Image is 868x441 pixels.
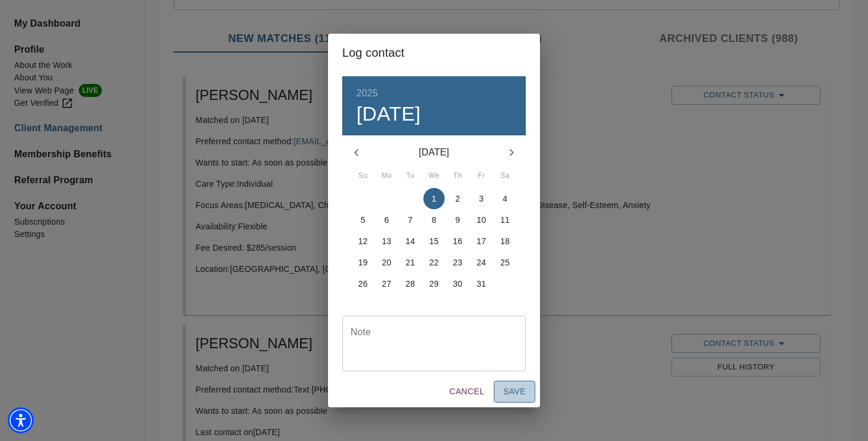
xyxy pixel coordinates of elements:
[500,257,510,268] p: 25
[453,257,462,268] p: 23
[429,278,439,290] p: 29
[503,384,526,399] span: Save
[471,209,492,231] button: 10
[471,252,492,273] button: 24
[358,278,368,290] p: 26
[382,235,391,247] p: 13
[384,214,389,226] p: 6
[500,235,510,247] p: 18
[423,170,445,182] span: We
[406,235,415,247] p: 14
[356,85,378,102] button: 2025
[447,209,468,231] button: 9
[455,214,460,226] p: 9
[494,209,516,231] button: 11
[361,214,365,226] p: 5
[447,273,468,294] button: 30
[358,235,368,247] p: 12
[447,188,468,209] button: 2
[376,231,397,252] button: 13
[477,278,486,290] p: 31
[356,102,421,127] button: [DATE]
[423,188,445,209] button: 1
[477,257,486,268] p: 24
[382,278,391,290] p: 27
[352,252,374,273] button: 19
[432,214,436,226] p: 8
[453,278,462,290] p: 30
[352,231,374,252] button: 12
[352,273,374,294] button: 26
[500,214,510,226] p: 11
[400,273,421,294] button: 28
[471,273,492,294] button: 31
[423,209,445,231] button: 8
[471,170,492,182] span: Fr
[423,252,445,273] button: 22
[371,145,497,160] p: [DATE]
[376,170,397,182] span: Mo
[477,214,486,226] p: 10
[429,257,439,268] p: 22
[494,252,516,273] button: 25
[471,188,492,209] button: 3
[406,257,415,268] p: 21
[400,209,421,231] button: 7
[352,170,374,182] span: Su
[400,231,421,252] button: 14
[352,209,374,231] button: 5
[445,381,489,403] button: Cancel
[429,235,439,247] p: 15
[471,231,492,252] button: 17
[423,273,445,294] button: 29
[8,407,34,433] div: Accessibility Menu
[376,273,397,294] button: 27
[455,193,460,205] p: 2
[400,252,421,273] button: 21
[342,43,526,62] h2: Log contact
[494,170,516,182] span: Sa
[479,193,484,205] p: 3
[447,170,468,182] span: Th
[382,257,391,268] p: 20
[449,384,484,399] span: Cancel
[376,209,397,231] button: 6
[494,188,516,209] button: 4
[494,381,535,403] button: Save
[494,231,516,252] button: 18
[423,231,445,252] button: 15
[400,170,421,182] span: Tu
[447,252,468,273] button: 23
[453,235,462,247] p: 16
[406,278,415,290] p: 28
[432,193,436,205] p: 1
[477,235,486,247] p: 17
[376,252,397,273] button: 20
[408,214,413,226] p: 7
[503,193,507,205] p: 4
[358,257,368,268] p: 19
[447,231,468,252] button: 16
